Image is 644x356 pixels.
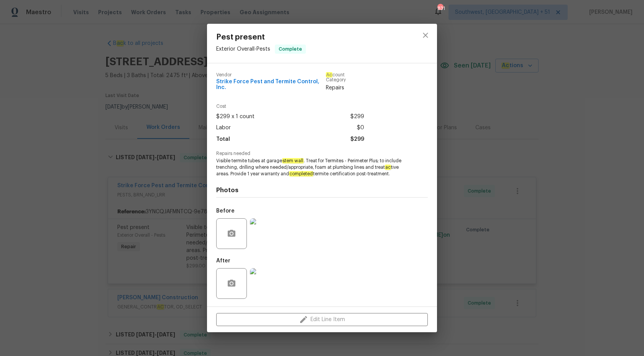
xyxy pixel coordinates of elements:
span: Total [216,134,230,145]
span: Complete [276,45,305,53]
span: Repairs needed [216,151,428,156]
span: $299 [350,111,364,122]
span: count Category [326,73,364,82]
span: Exterior Overall - Pests [216,46,270,52]
span: Strike Force Pest and Termite Control, Inc. [216,79,326,91]
span: Pest present [216,33,306,41]
span: Repairs [326,84,364,92]
button: close [416,26,435,44]
em: completed [289,171,313,176]
span: $299 [350,134,364,145]
h5: After [216,258,230,264]
em: ac [385,165,391,170]
span: Labor [216,122,231,133]
em: stem wall [282,158,304,163]
h5: Before [216,208,235,214]
span: Vendor [216,73,326,77]
span: Visible termite tubes at garage . Treat for Termites - Perimeter Plus; to include trenching, dril... [216,158,407,177]
span: Cost [216,104,364,109]
span: $299 x 1 count [216,111,255,122]
em: Ac [326,72,332,77]
span: $0 [357,122,364,133]
div: 831 [437,5,443,12]
h4: Photos [216,186,428,194]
